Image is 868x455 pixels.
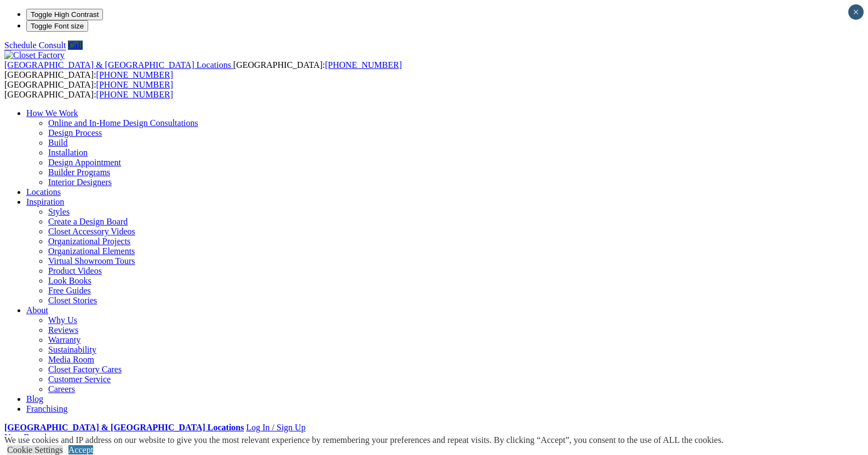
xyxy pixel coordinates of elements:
a: Accept [68,445,93,454]
a: [PHONE_NUMBER] [96,70,173,79]
button: Close [848,4,864,20]
a: Franchising [26,404,68,413]
a: Interior Designers [48,177,112,187]
span: [GEOGRAPHIC_DATA]: [GEOGRAPHIC_DATA]: [4,60,402,79]
a: Sustainability [48,345,96,354]
a: Product Videos [48,266,102,275]
a: Schedule Consult [4,41,66,50]
a: Call [68,41,83,50]
a: Installation [48,148,88,157]
a: Closet Stories [48,296,97,305]
a: Virtual Showroom Tours [48,256,135,266]
a: How We Work [26,108,78,118]
a: Look Books [48,276,91,285]
a: Design Process [48,128,102,137]
span: [GEOGRAPHIC_DATA]: [GEOGRAPHIC_DATA]: [4,80,173,99]
span: Toggle Font size [31,22,84,30]
a: Customer Service [48,375,111,384]
div: We use cookies and IP address on our website to give you the most relevant experience by remember... [4,435,723,445]
a: Cookie Settings [7,445,63,454]
a: Styles [48,207,70,216]
a: Build [48,138,68,147]
button: Toggle Font size [26,20,88,32]
a: Careers [48,384,75,394]
a: Log In / Sign Up [246,423,305,432]
a: Closet Factory Cares [48,365,122,374]
a: Inspiration [26,197,64,206]
a: Design Appointment [48,158,121,167]
a: Organizational Elements [48,246,135,256]
img: Closet Factory [4,50,65,60]
a: [PHONE_NUMBER] [96,90,173,99]
a: [GEOGRAPHIC_DATA] & [GEOGRAPHIC_DATA] Locations [4,60,233,70]
a: Warranty [48,335,81,344]
a: Organizational Projects [48,237,130,246]
button: Toggle High Contrast [26,9,103,20]
a: Your Branch [4,433,49,442]
a: Builder Programs [48,168,110,177]
a: About [26,306,48,315]
a: Blog [26,394,43,404]
a: Closet Accessory Videos [48,227,135,236]
a: Locations [26,187,61,197]
a: [PHONE_NUMBER] [96,80,173,89]
a: Why Us [48,315,77,325]
span: [GEOGRAPHIC_DATA] & [GEOGRAPHIC_DATA] Locations [4,60,231,70]
a: Reviews [48,325,78,335]
a: Online and In-Home Design Consultations [48,118,198,128]
a: Free Guides [48,286,91,295]
span: Toggle High Contrast [31,10,99,19]
a: [PHONE_NUMBER] [325,60,401,70]
a: [GEOGRAPHIC_DATA] & [GEOGRAPHIC_DATA] Locations [4,423,244,432]
a: Media Room [48,355,94,364]
a: Create a Design Board [48,217,128,226]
